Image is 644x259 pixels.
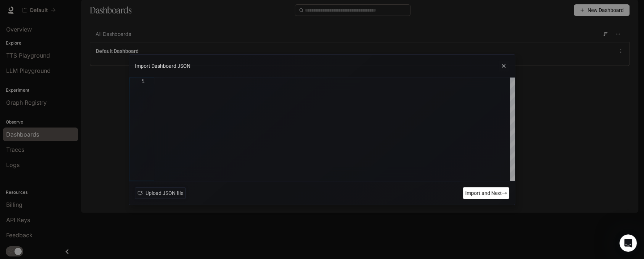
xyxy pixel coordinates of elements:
[465,189,502,197] span: Import and Next
[574,4,630,16] button: New Dashboard
[135,187,186,199] button: Upload JSON file
[588,6,624,14] span: New Dashboard
[135,62,190,70] span: Import Dashboard JSON
[90,3,131,17] h1: Dashboards
[619,234,637,252] iframe: Intercom live chat
[463,187,509,199] button: Import and Next
[19,3,59,17] button: All workspaces
[30,7,48,13] p: Default
[96,47,139,55] a: Default Dashboard
[96,30,131,38] span: All Dashboards
[129,78,145,84] div: 1
[146,189,183,197] span: Upload JSON file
